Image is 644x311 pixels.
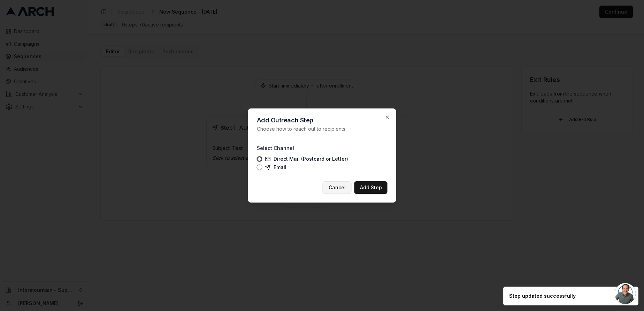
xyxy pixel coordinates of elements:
label: Select Channel [257,145,294,151]
label: Email [265,165,286,170]
label: Direct Mail (Postcard or Letter) [265,156,348,162]
button: Cancel [323,181,352,194]
button: Add Step [354,181,388,194]
p: Choose how to reach out to recipients [257,126,388,132]
h2: Add Outreach Step [257,117,388,123]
